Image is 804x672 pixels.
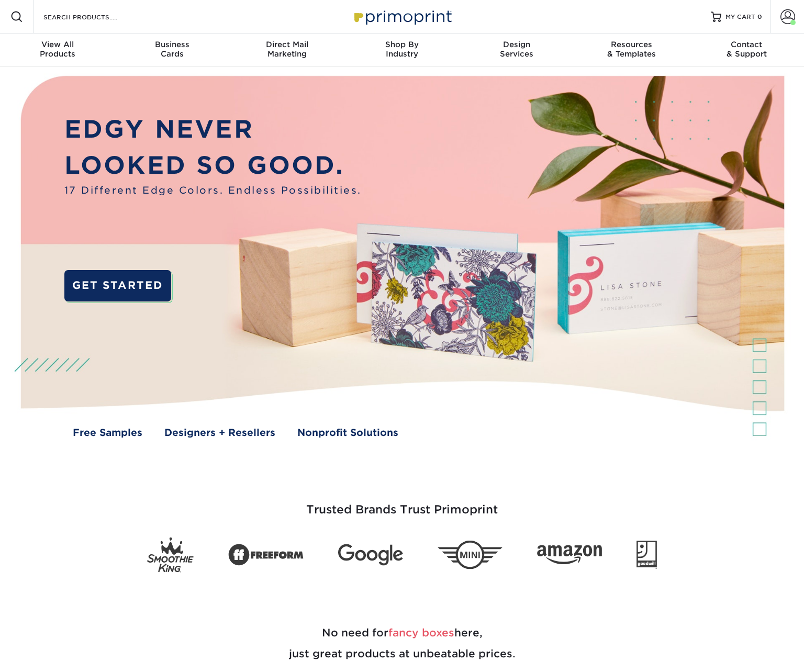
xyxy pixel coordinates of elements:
[115,40,229,59] div: Cards
[757,13,762,20] span: 0
[64,147,362,183] p: LOOKED SO GOOD.
[164,425,275,440] a: Designers + Resellers
[115,40,229,49] span: Business
[228,538,304,572] img: Freeform
[147,537,194,573] img: Smoothie King
[230,40,344,49] span: Direct Mail
[297,425,398,440] a: Nonprofit Solutions
[574,33,689,67] a: Resources& Templates
[344,40,459,59] div: Industry
[438,541,502,569] img: Mini
[96,478,708,529] h3: Trusted Brands Trust Primoprint
[64,111,362,147] p: EDGY NEVER
[73,425,142,440] a: Free Samples
[574,40,689,49] span: Resources
[460,33,574,67] a: DesignServices
[115,33,229,67] a: BusinessCards
[64,183,362,198] span: 17 Different Edge Colors. Endless Possibilities.
[636,541,657,569] img: Goodwill
[689,40,804,59] div: & Support
[350,5,454,28] img: Primoprint
[230,40,344,59] div: Marketing
[338,544,403,565] img: Google
[344,40,459,49] span: Shop By
[344,33,459,67] a: Shop ByIndustry
[460,40,574,49] span: Design
[230,33,344,67] a: Direct MailMarketing
[388,626,454,639] span: fancy boxes
[64,270,171,302] a: GET STARTED
[689,40,804,49] span: Contact
[42,10,144,23] input: SEARCH PRODUCTS.....
[725,13,755,21] span: MY CART
[689,33,804,67] a: Contact& Support
[574,40,689,59] div: & Templates
[537,545,602,565] img: Amazon
[460,40,574,59] div: Services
